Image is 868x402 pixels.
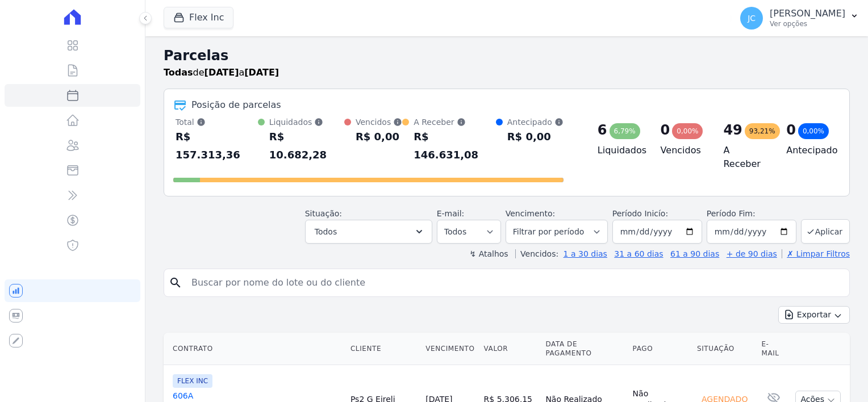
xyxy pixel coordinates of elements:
div: 0 [661,121,670,139]
span: FLEX INC [173,374,212,388]
div: R$ 157.313,36 [176,128,258,164]
strong: Todas [164,67,193,78]
th: E-mail [757,333,791,365]
label: Vencidos: [515,249,558,258]
div: 0,00% [798,123,829,139]
strong: [DATE] [205,67,239,78]
th: Contrato [164,333,346,365]
a: ✗ Limpar Filtros [782,249,850,258]
input: Buscar por nome do lote ou do cliente [185,271,845,294]
h4: A Receber [723,144,768,171]
div: 93,21% [745,123,780,139]
div: Liquidados [269,116,344,128]
div: Total [176,116,258,128]
div: R$ 146.631,08 [414,128,496,164]
div: 0,00% [672,123,703,139]
a: 61 a 90 dias [670,249,719,258]
div: Posição de parcelas [191,98,281,112]
a: + de 90 dias [727,249,777,258]
div: Antecipado [507,116,564,128]
div: Vencidos [356,116,402,128]
th: Vencimento [421,333,479,365]
p: Ver opções [770,19,845,28]
th: Data de Pagamento [541,333,628,365]
th: Situação [692,333,757,365]
h2: Parcelas [164,45,850,66]
label: ↯ Atalhos [469,249,508,258]
label: Período Fim: [707,208,796,220]
label: Situação: [305,209,342,218]
label: Vencimento: [506,209,555,218]
span: Todos [315,225,337,238]
th: Pago [628,333,692,365]
i: search [169,276,182,290]
a: 1 a 30 dias [564,249,607,258]
a: 31 a 60 dias [614,249,663,258]
div: R$ 0,00 [356,128,402,146]
h4: Antecipado [786,144,831,157]
p: [PERSON_NAME] [770,8,845,19]
div: 0 [786,121,796,139]
div: R$ 10.682,28 [269,128,344,164]
button: Exportar [778,306,850,324]
label: E-mail: [437,209,465,218]
div: 6 [598,121,607,139]
h4: Liquidados [598,144,642,157]
h4: Vencidos [661,144,706,157]
div: 49 [723,121,742,139]
button: Flex Inc [164,7,233,28]
th: Valor [479,333,541,365]
button: Aplicar [801,219,850,244]
span: JC [748,14,756,22]
div: 6,79% [610,123,640,139]
button: JC [PERSON_NAME] Ver opções [731,2,868,34]
label: Período Inicío: [612,209,668,218]
div: A Receber [414,116,496,128]
p: de a [164,66,279,79]
button: Todos [305,220,432,244]
strong: [DATE] [244,67,279,78]
div: R$ 0,00 [507,128,564,146]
